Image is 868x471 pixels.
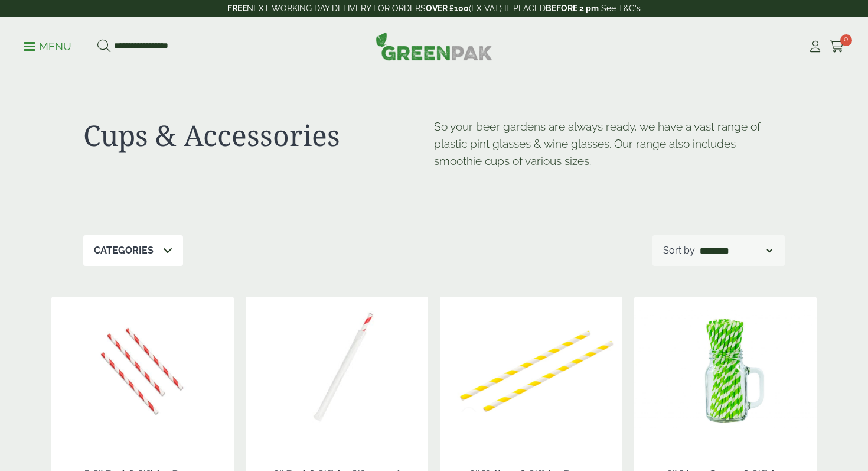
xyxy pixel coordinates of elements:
a: 0 [830,38,844,56]
h1: Cups & Accessories [83,118,434,152]
img: 2920015BHA 8inch Red & White Wrapped Paper Straws 6mm [246,297,428,444]
img: 10210.04-High Red White Sip - Copy [51,297,234,444]
img: GreenPak Supplies [376,32,492,60]
i: My Account [808,41,823,53]
a: See T&C's [601,4,641,13]
strong: OVER £100 [426,4,469,13]
p: Menu [24,40,71,54]
img: 2920015BGA 8inch Yellow and White Striped Paper Straw 6mm [440,297,622,444]
select: Shop order [697,243,774,258]
img: 8 [634,297,817,444]
strong: BEFORE 2 pm [546,4,599,13]
i: Cart [830,41,844,53]
p: Categories [94,243,154,258]
p: So your beer gardens are always ready, we have a vast range of plastic pint glasses & wine glasse... [434,118,785,169]
strong: FREE [227,4,247,13]
p: Sort by [663,243,695,258]
span: 0 [840,34,852,46]
a: Menu [24,40,71,51]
